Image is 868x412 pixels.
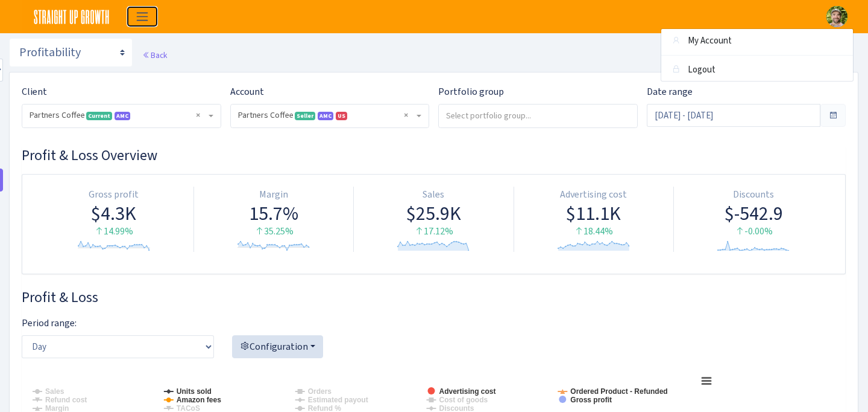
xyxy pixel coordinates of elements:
[359,225,508,239] div: 17.12%
[295,112,315,120] span: Seller
[679,202,828,225] div: $-542.9
[22,147,846,164] h3: Widget #30
[570,387,667,396] tspan: Ordered Product - Refunded
[359,202,508,225] div: $25.9K
[438,85,504,99] label: Portfolio group
[570,396,612,404] tspan: Gross profit
[439,105,605,126] input: Select portfolio group...
[230,85,264,99] label: Account
[439,387,495,396] tspan: Advertising cost
[22,105,221,127] span: Partners Coffee <span class="badge badge-success">Current</span><span class="badge badge-primary"...
[679,225,828,239] div: -0.00%
[238,109,415,121] span: Partners Coffee <span class="badge badge-success">Seller</span><span class="badge badge-primary" ...
[30,109,206,121] span: Partners Coffee <span class="badge badge-success">Current</span><span class="badge badge-primary"...
[308,387,332,396] tspan: Orders
[336,112,347,120] span: US
[39,202,189,225] div: $4.3K
[86,112,112,120] span: Current
[318,112,333,120] span: AMC
[679,188,828,202] div: Discounts
[199,225,348,239] div: 35.25%
[308,396,368,404] tspan: Estimated payout
[647,85,693,99] label: Date range
[826,6,848,27] img: andrew.c
[142,50,167,60] a: Back
[22,316,77,330] label: Period range:
[661,60,853,79] a: Logout
[22,289,846,306] h3: Widget #28
[39,188,189,202] div: Gross profit
[199,188,348,202] div: Margin
[439,396,488,404] tspan: Cost of goods
[826,6,848,27] a: a
[39,225,189,239] div: 14.99%
[45,396,87,404] tspan: Refund cost
[196,109,200,121] span: Remove all items
[199,202,348,225] div: 15.7%
[359,188,508,202] div: Sales
[404,109,408,121] span: Remove all items
[661,31,853,50] a: My Account
[45,387,64,396] tspan: Sales
[22,85,47,99] label: Client
[177,396,221,404] tspan: Amazon fees
[519,202,668,225] div: $11.1K
[519,188,668,202] div: Advertising cost
[231,105,429,127] span: Partners Coffee <span class="badge badge-success">Seller</span><span class="badge badge-primary" ...
[177,387,212,396] tspan: Units sold
[519,225,668,239] div: 18.44%
[127,7,157,27] button: Toggle navigation
[232,335,323,358] button: Configuration
[115,112,130,120] span: AMC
